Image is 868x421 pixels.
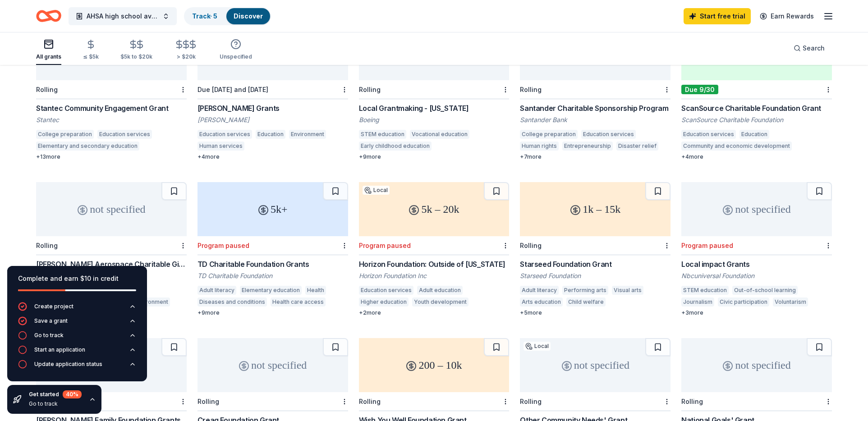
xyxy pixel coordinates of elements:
[681,142,792,151] div: Community and economic development
[681,85,718,94] div: Due 9/30
[681,286,729,295] div: STEM education
[681,182,832,316] a: not specifiedProgram pausedLocal impact GrantsNbcuniversal FoundationSTEM educationOut-of-school ...
[197,338,348,392] div: not specified
[29,390,82,398] div: Get started
[34,317,68,325] div: Save a grant
[197,309,348,316] div: + 9 more
[34,361,102,368] div: Update application status
[36,242,58,249] div: Rolling
[234,12,263,20] a: Discover
[520,338,671,392] div: not specified
[34,303,73,310] div: Create project
[359,259,510,270] div: Horizon Foundation: Outside of [US_STATE]
[520,297,563,307] div: Arts education
[684,8,751,24] a: Start free trial
[197,242,249,249] div: Program paused
[197,297,267,307] div: Diseases and conditions
[18,302,136,316] button: Create project
[83,53,99,60] div: ≤ $5k
[359,115,510,124] div: Boeing
[36,5,61,27] a: Home
[197,182,348,316] a: 5k+Program pausedTD Charitable Foundation GrantsTD Charitable FoundationAdult literacyElementary ...
[174,53,198,60] div: > $20k
[786,39,832,57] button: Search
[197,103,348,114] div: [PERSON_NAME] Grants
[197,398,219,405] div: Rolling
[197,286,236,295] div: Adult literacy
[520,153,671,160] div: + 7 more
[197,153,348,160] div: + 4 more
[36,103,187,114] div: Stantec Community Engagement Grant
[609,297,666,307] div: Wildlife biodiversity
[36,115,187,124] div: Stantec
[681,259,832,270] div: Local impact Grants
[410,130,469,139] div: Vocational education
[754,8,819,24] a: Earn Rewards
[739,130,769,139] div: Education
[520,182,671,236] div: 1k – 15k
[732,286,798,295] div: Out-of-school learning
[36,153,187,160] div: + 13 more
[359,309,510,316] div: + 2 more
[18,360,136,374] button: Update application status
[359,142,432,151] div: Early childhood education
[520,398,542,405] div: Rolling
[29,400,82,407] div: Go to track
[184,7,271,25] button: Track· 5Discover
[359,286,413,295] div: Education services
[18,273,136,284] div: Complete and earn $10 in credit
[87,11,159,22] span: AHSA high school aviation scholarship
[359,86,381,93] div: Rolling
[120,36,152,65] button: $5k to $20k
[681,309,832,316] div: + 3 more
[197,142,244,151] div: Human services
[359,242,411,249] div: Program paused
[681,297,714,307] div: Journalism
[359,398,381,405] div: Rolling
[34,346,85,353] div: Start an application
[520,182,671,316] a: 1k – 15kRollingStarseed Foundation GrantStarseed FoundationAdult literacyPerforming artsVisual ar...
[174,36,198,65] button: > $20k
[220,53,252,60] div: Unspecified
[359,130,406,139] div: STEM education
[520,259,671,270] div: Starseed Foundation Grant
[36,53,61,60] div: All grants
[681,103,832,114] div: ScanSource Charitable Foundation Grant
[520,142,559,151] div: Human rights
[359,182,510,316] a: 5k – 20kLocalProgram pausedHorizon Foundation: Outside of [US_STATE]Horizon Foundation IncEducati...
[220,35,252,65] button: Unspecified
[520,26,671,160] a: not specifiedLocalRollingSantander Charitable Sponsorship ProgramSantander BankCollege preparatio...
[34,332,64,339] div: Go to track
[359,26,510,160] a: not specifiedLocalRollingLocal Grantmaking - [US_STATE]BoeingSTEM educationVocational educationEa...
[63,390,82,398] div: 40 %
[681,26,832,160] a: up to 100kDue 9/30ScanSource Charitable Foundation GrantScanSource Charitable FoundationEducation...
[289,130,326,139] div: Environment
[83,36,99,65] button: ≤ $5k
[197,271,348,280] div: TD Charitable Foundation
[197,130,252,139] div: Education services
[36,35,61,65] button: All grants
[36,86,58,93] div: Rolling
[36,182,187,316] a: not specifiedRolling[PERSON_NAME] Aerospace Charitable Giving[PERSON_NAME] AerospaceSTEM educatio...
[681,130,736,139] div: Education services
[612,286,643,295] div: Visual arts
[36,182,187,236] div: not specified
[18,345,136,360] button: Start an application
[18,331,136,345] button: Go to track
[36,130,94,139] div: College preparation
[520,286,559,295] div: Adult literacy
[240,286,302,295] div: Elementary education
[520,86,542,93] div: Rolling
[97,130,152,139] div: Education services
[18,316,136,331] button: Save a grant
[271,297,326,307] div: Health care access
[36,142,139,151] div: Elementary and secondary education
[520,115,671,124] div: Santander Bank
[197,86,268,93] div: Due [DATE] and [DATE]
[359,271,510,280] div: Horizon Foundation Inc
[681,153,832,160] div: + 4 more
[562,142,613,151] div: Entrepreneurship
[681,271,832,280] div: Nbcuniversal Foundation
[681,115,832,124] div: ScanSource Charitable Foundation
[197,115,348,124] div: [PERSON_NAME]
